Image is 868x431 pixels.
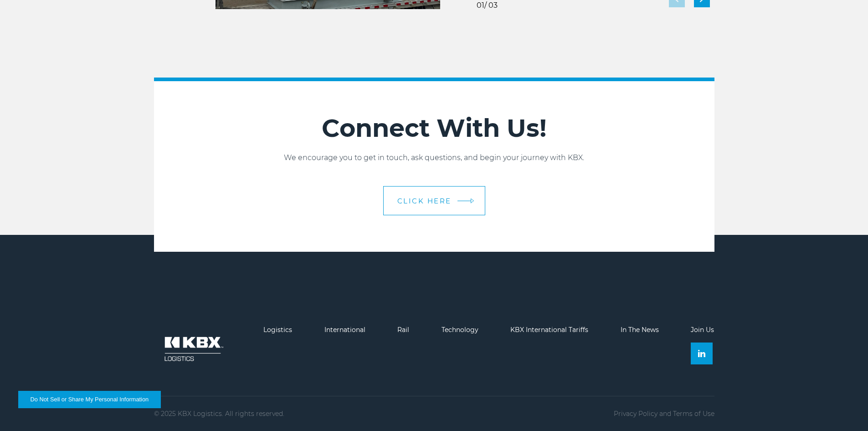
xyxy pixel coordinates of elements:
[397,326,409,334] a: Rail
[18,391,161,408] button: Do Not Sell or Share My Personal Information
[154,410,284,417] p: © 2025 KBX Logistics. All rights reserved.
[324,326,365,334] a: International
[154,326,231,372] img: kbx logo
[621,326,659,334] a: In The News
[442,326,478,334] a: Technology
[470,198,474,203] img: arrow
[614,410,657,418] a: Privacy Policy
[659,410,671,418] span: and
[673,410,714,418] a: Terms of Use
[510,326,588,334] a: KBX International Tariffs
[263,326,292,334] a: Logistics
[698,350,705,357] img: Linkedin
[691,326,714,334] a: Join Us
[383,186,485,215] a: CLICK HERE arrow arrow
[397,197,452,204] span: CLICK HERE
[154,113,714,143] h2: Connect With Us!
[154,152,714,163] p: We encourage you to get in touch, ask questions, and begin your journey with KBX.
[477,1,484,10] span: 01
[477,2,498,9] div: / 03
